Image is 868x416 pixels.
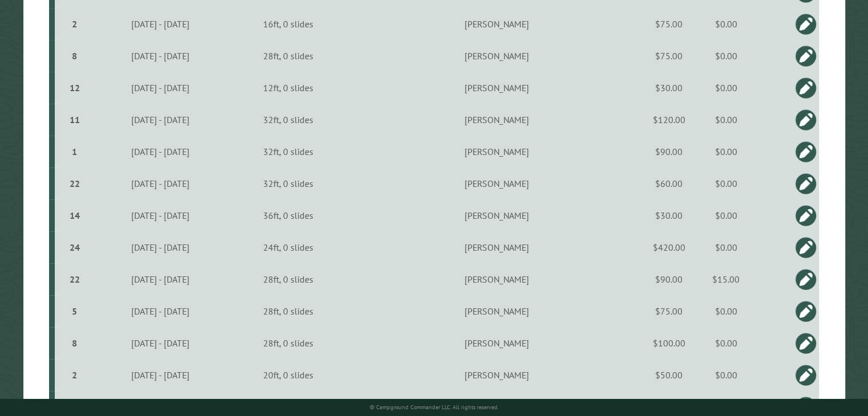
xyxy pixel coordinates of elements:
td: [PERSON_NAME] [348,8,646,40]
td: [PERSON_NAME] [348,104,646,136]
td: 24ft, 0 slides [228,231,348,263]
div: [DATE] - [DATE] [94,210,227,221]
td: $420.00 [646,231,692,263]
td: [PERSON_NAME] [348,327,646,359]
td: $0.00 [692,8,760,40]
div: 12 [59,82,90,93]
td: $90.00 [646,263,692,295]
td: $0.00 [692,231,760,263]
div: 2 [59,18,90,30]
td: $0.00 [692,327,760,359]
td: $120.00 [646,104,692,136]
div: [DATE] - [DATE] [94,18,227,30]
div: [DATE] - [DATE] [94,305,227,317]
div: 22 [59,274,90,285]
div: 11 [59,114,90,125]
td: 16ft, 0 slides [228,8,348,40]
td: 12ft, 0 slides [228,72,348,104]
td: $0.00 [692,168,760,199]
td: $100.00 [646,327,692,359]
td: $50.00 [646,359,692,391]
div: 2 [59,369,90,381]
div: 1 [59,146,90,157]
td: 32ft, 0 slides [228,168,348,199]
td: 28ft, 0 slides [228,327,348,359]
div: [DATE] - [DATE] [94,50,227,62]
td: $15.00 [692,263,760,295]
td: $75.00 [646,8,692,40]
div: 5 [59,305,90,317]
td: $60.00 [646,168,692,199]
td: $75.00 [646,295,692,327]
td: $0.00 [692,136,760,168]
div: [DATE] - [DATE] [94,369,227,381]
td: [PERSON_NAME] [348,199,646,231]
div: 24 [59,242,90,253]
td: [PERSON_NAME] [348,295,646,327]
div: [DATE] - [DATE] [94,242,227,253]
td: $0.00 [692,199,760,231]
td: 28ft, 0 slides [228,295,348,327]
td: [PERSON_NAME] [348,231,646,263]
td: $30.00 [646,199,692,231]
td: $0.00 [692,72,760,104]
td: 36ft, 0 slides [228,199,348,231]
div: [DATE] - [DATE] [94,82,227,93]
td: [PERSON_NAME] [348,168,646,199]
td: 20ft, 0 slides [228,359,348,391]
td: [PERSON_NAME] [348,40,646,72]
td: [PERSON_NAME] [348,136,646,168]
small: © Campground Commander LLC. All rights reserved. [370,403,499,411]
div: [DATE] - [DATE] [94,146,227,157]
div: 8 [59,50,90,62]
td: [PERSON_NAME] [348,263,646,295]
div: 22 [59,178,90,189]
td: 32ft, 0 slides [228,136,348,168]
td: $30.00 [646,72,692,104]
td: $75.00 [646,40,692,72]
td: [PERSON_NAME] [348,72,646,104]
td: 28ft, 0 slides [228,263,348,295]
td: 32ft, 0 slides [228,104,348,136]
td: $0.00 [692,295,760,327]
td: $90.00 [646,136,692,168]
div: [DATE] - [DATE] [94,114,227,125]
div: [DATE] - [DATE] [94,274,227,285]
td: $0.00 [692,40,760,72]
td: $0.00 [692,104,760,136]
div: [DATE] - [DATE] [94,178,227,189]
div: 14 [59,210,90,221]
div: [DATE] - [DATE] [94,337,227,349]
td: [PERSON_NAME] [348,359,646,391]
div: 8 [59,337,90,349]
td: $0.00 [692,359,760,391]
td: 28ft, 0 slides [228,40,348,72]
